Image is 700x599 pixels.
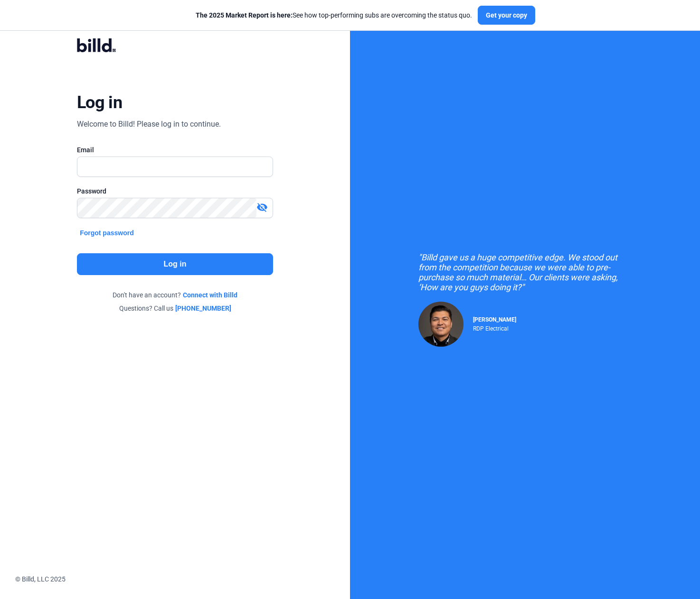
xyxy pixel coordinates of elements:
[473,323,516,332] div: RDP Electrical
[418,302,464,347] img: Raul Pacheco
[175,304,231,313] a: [PHONE_NUMBER]
[77,290,273,300] div: Don't have an account?
[77,119,221,130] div: Welcome to Billd! Please log in to continue.
[77,92,122,113] div: Log in
[196,10,472,20] div: See how top-performing subs are overcoming the status quo.
[77,145,273,155] div: Email
[478,6,535,25] button: Get your copy
[196,11,293,19] span: The 2025 Market Report is here:
[183,290,237,300] a: Connect with Billd
[473,316,516,323] span: [PERSON_NAME]
[77,186,273,196] div: Password
[77,304,273,313] div: Questions? Call us
[256,202,268,213] mat-icon: visibility_off
[77,228,137,238] button: Forgot password
[418,252,632,292] div: "Billd gave us a huge competitive edge. We stood out from the competition because we were able to...
[77,253,273,275] button: Log in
